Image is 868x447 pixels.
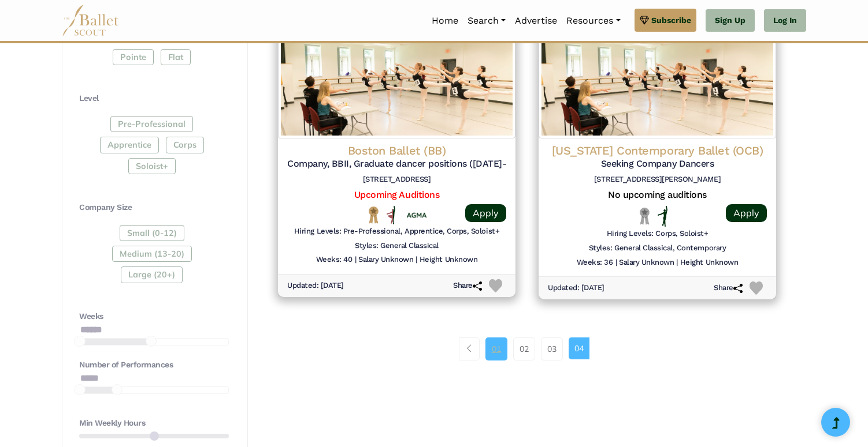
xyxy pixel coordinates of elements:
h6: Height Unknown [420,255,477,265]
h6: Updated: [DATE] [287,281,344,291]
a: Log In [764,9,806,32]
img: Flat [658,206,668,227]
span: Subscribe [651,14,691,27]
img: Heart [750,281,763,295]
a: Subscribe [635,9,696,32]
h6: | [416,255,417,265]
h6: Share [453,281,482,291]
h4: [US_STATE] Contemporary Ballet (OCB) [548,143,767,158]
img: Logo [539,23,776,138]
a: Apply [726,204,767,222]
h6: | [355,255,357,265]
h6: Salary Unknown [619,258,674,268]
nav: Page navigation example [459,337,596,360]
a: Resources [562,9,625,33]
img: Local [637,207,652,225]
h4: Company Size [79,202,229,213]
h6: [STREET_ADDRESS][PERSON_NAME] [548,175,767,185]
h6: Hiring Levels: Corps, Soloist+ [607,229,709,239]
h6: Height Unknown [680,258,738,268]
h6: Hiring Levels: Pre-Professional, Apprentice, Corps, Soloist+ [294,227,499,236]
h6: Weeks: 40 [316,255,353,265]
h6: Styles: General Classical [355,241,439,251]
h6: | [615,258,617,268]
a: Search [463,9,510,33]
a: 02 [513,337,535,360]
img: gem.svg [640,14,649,27]
h6: Salary Unknown [358,255,413,265]
a: 03 [541,337,563,360]
img: Heart [489,279,502,292]
a: 04 [569,337,589,359]
h5: Seeking Company Dancers [548,158,767,170]
h4: Boston Ballet (BB) [287,143,506,158]
h6: Styles: General Classical, Contemporary [589,243,726,253]
img: Union [407,212,426,219]
a: Apply [465,204,506,222]
h4: Number of Performances [79,359,229,371]
h6: Weeks: 36 [577,258,613,268]
h5: No upcoming auditions [548,189,767,201]
img: All [387,206,395,224]
a: 01 [485,337,507,360]
h6: | [676,258,678,268]
h6: Updated: [DATE] [548,283,604,293]
a: Home [427,9,463,33]
a: Advertise [510,9,562,33]
img: National [366,206,381,224]
h4: Level [79,93,229,104]
h6: Share [714,283,743,293]
h4: Weeks [79,311,229,322]
h6: [STREET_ADDRESS] [287,175,506,185]
a: Sign Up [706,9,755,32]
h4: Min Weekly Hours [79,418,229,429]
img: Logo [278,23,515,138]
h5: Company, BBII, Graduate dancer positions ([DATE]-[DATE]) [287,158,506,170]
a: Upcoming Auditions [354,189,439,200]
